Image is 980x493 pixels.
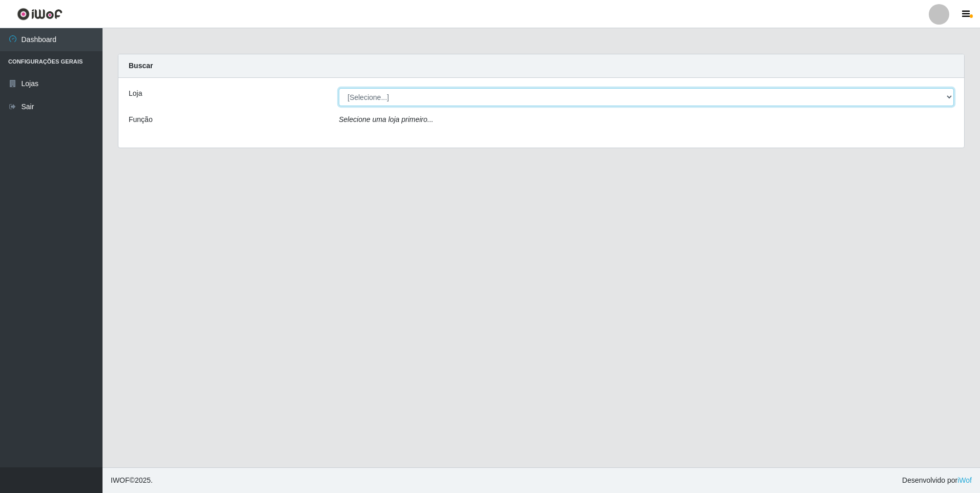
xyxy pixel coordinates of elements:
strong: Buscar [129,61,153,70]
a: iWof [957,476,972,484]
label: Loja [129,88,142,99]
img: CoreUI Logo [17,8,63,20]
i: Selecione uma loja primeiro... [339,115,433,124]
span: IWOF [111,476,130,484]
span: © 2025 . [111,475,153,486]
label: Função [129,114,153,125]
span: Desenvolvido por [902,475,972,486]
